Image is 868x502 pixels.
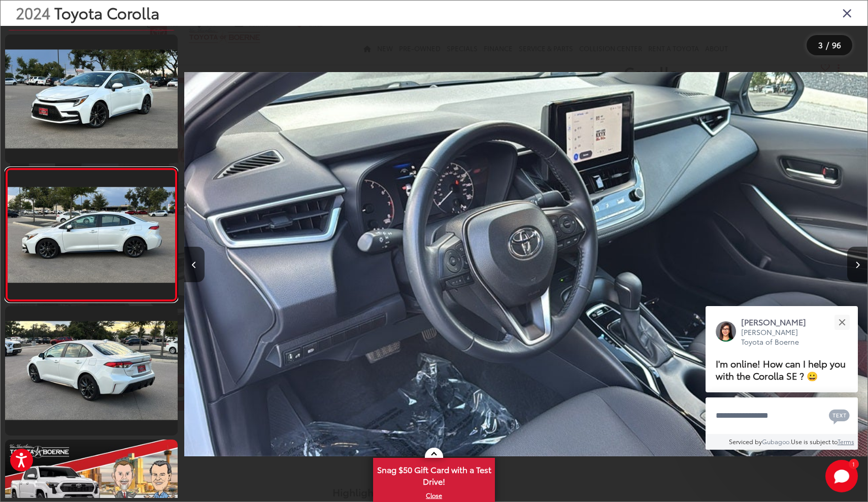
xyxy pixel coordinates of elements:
a: Terms [838,437,854,446]
button: Chat with SMS [826,404,853,427]
span: Serviced by [729,437,762,446]
p: [PERSON_NAME] [741,316,816,327]
span: Use is subject to [791,437,838,446]
span: / [825,42,830,49]
span: 96 [832,39,841,50]
p: [PERSON_NAME] Toyota of Boerne [741,327,816,347]
button: Next image [847,247,867,282]
span: 1 [852,461,855,466]
span: Snag $50 Gift Card with a Test Drive! [374,459,494,490]
i: Close gallery [842,6,852,19]
button: Toggle Chat Window [825,460,858,492]
a: Gubagoo. [762,437,791,446]
span: 2024 [16,2,50,23]
textarea: Type your message [706,397,858,434]
span: 3 [818,39,823,50]
div: 2024 Toyota Corolla SE 15 [184,38,867,490]
span: Toyota Corolla [54,2,159,23]
img: 2024 Toyota Corolla SE [4,321,179,420]
img: 2024 Toyota Corolla SE [4,50,179,149]
div: Close[PERSON_NAME][PERSON_NAME] Toyota of BoerneI'm online! How can I help you with the Corolla S... [706,306,858,450]
img: 2024 Toyota Corolla SE [6,187,177,283]
button: Previous image [184,247,205,282]
svg: Text [829,408,850,424]
span: I'm online! How can I help you with the Corolla SE ? 😀 [716,356,846,382]
svg: Start Chat [825,460,858,492]
img: 2024 Toyota Corolla SE [184,38,867,490]
button: Close [831,311,853,333]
